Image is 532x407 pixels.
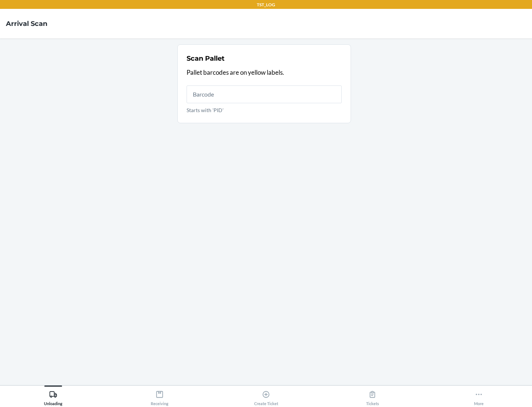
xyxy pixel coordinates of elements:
[187,54,225,63] h2: Scan Pallet
[44,387,62,406] div: Unloading
[366,387,379,406] div: Tickets
[6,19,47,28] h4: Arrival Scan
[426,386,532,406] button: More
[213,386,319,406] button: Create Ticket
[151,387,168,406] div: Receiving
[187,85,342,103] input: Starts with 'PID'
[187,106,342,114] p: Starts with 'PID'
[319,386,426,406] button: Tickets
[106,386,213,406] button: Receiving
[254,387,278,406] div: Create Ticket
[474,387,484,406] div: More
[257,1,275,8] p: TST_LOG
[187,68,342,77] p: Pallet barcodes are on yellow labels.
